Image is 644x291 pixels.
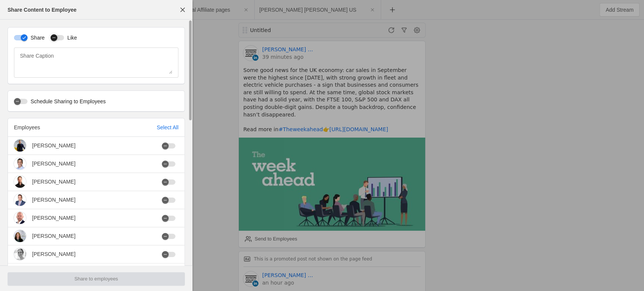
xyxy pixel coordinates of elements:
[8,6,77,14] div: Share Content to Employee
[14,139,26,152] img: cache
[64,34,77,41] label: Like
[14,158,26,170] img: cache
[14,194,26,206] img: cache
[14,176,26,188] img: cache
[32,178,75,185] div: [PERSON_NAME]
[32,160,75,167] div: [PERSON_NAME]
[157,124,178,131] div: Select All
[32,232,75,240] div: [PERSON_NAME]
[14,230,26,242] img: cache
[32,142,75,149] div: [PERSON_NAME]
[14,212,26,224] img: cache
[20,51,54,60] mat-label: Share Caption
[28,98,106,105] label: Schedule Sharing to Employees
[14,248,26,260] img: cache
[32,250,75,258] div: [PERSON_NAME]
[32,196,75,204] div: [PERSON_NAME]
[32,214,75,222] div: [PERSON_NAME]
[28,34,45,41] label: Share
[14,124,40,130] span: Employees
